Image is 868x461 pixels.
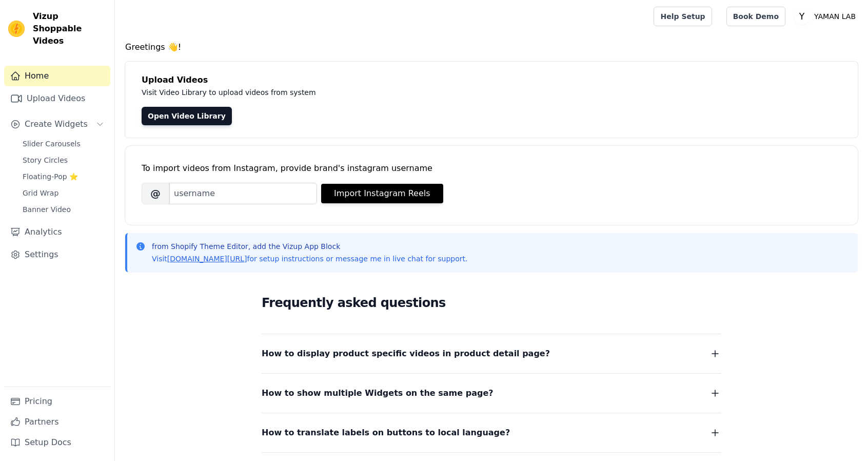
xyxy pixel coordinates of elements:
p: from Shopify Theme Editor, add the Vizup App Block [152,241,467,252]
span: Create Widgets [25,118,88,130]
p: Visit for setup instructions or message me in live chat for support. [152,254,467,264]
a: Slider Carousels [16,137,110,151]
a: Story Circles [16,153,110,167]
span: How to display product specific videos in product detail page? [262,347,550,361]
a: Setup Docs [4,432,110,453]
span: @ [142,183,169,204]
p: Visit Video Library to upload videos from system [142,86,601,99]
span: Grid Wrap [23,188,58,198]
button: How to display product specific videos in product detail page? [262,347,721,361]
a: Grid Wrap [16,186,110,200]
a: Settings [4,244,110,265]
span: How to translate labels on buttons to local language? [262,426,510,440]
a: Open Video Library [142,107,232,125]
a: Floating-Pop ⭐ [16,169,110,184]
button: How to translate labels on buttons to local language? [262,426,721,440]
p: YAMAN LAB [810,7,860,26]
h2: Frequently asked questions [262,293,721,313]
h4: Upload Videos [142,74,841,86]
button: Import Instagram Reels [321,184,443,203]
button: How to show multiple Widgets on the same page? [262,386,721,400]
span: Floating-Pop ⭐ [23,171,78,182]
a: Analytics [4,222,110,242]
a: Upload Videos [4,88,110,109]
a: Banner Video [16,202,110,217]
span: Slider Carousels [23,139,81,149]
h4: Greetings 👋! [125,41,858,53]
a: [DOMAIN_NAME][URL] [167,255,247,263]
span: Banner Video [23,204,71,215]
a: Book Demo [726,7,785,26]
div: To import videos from Instagram, provide brand's instagram username [142,162,841,175]
span: Vizup Shoppable Videos [33,10,106,47]
span: Story Circles [23,155,68,165]
img: Vizup [8,21,25,37]
input: username [169,183,317,204]
a: Help Setup [654,7,712,26]
span: How to show multiple Widgets on the same page? [262,386,494,400]
a: Pricing [4,391,110,412]
a: Home [4,66,110,86]
button: Y YAMAN LAB [794,7,860,26]
a: Partners [4,412,110,432]
button: Create Widgets [4,114,110,135]
text: Y [799,11,805,22]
